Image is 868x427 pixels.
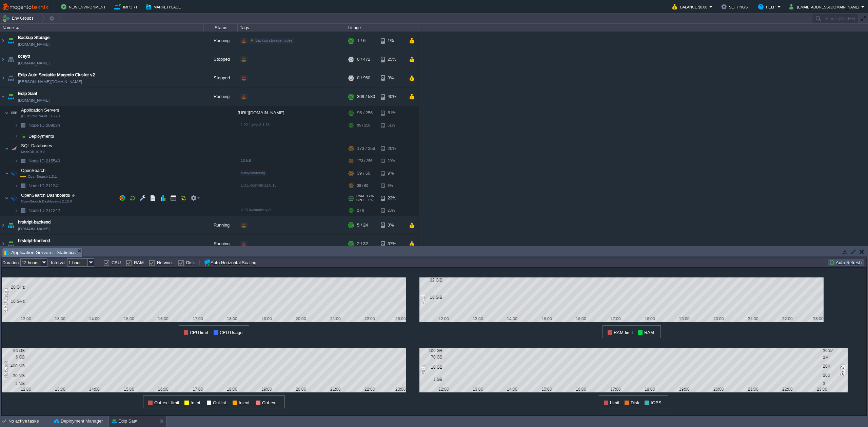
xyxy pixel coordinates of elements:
[823,364,845,368] div: 20K
[20,193,71,198] a: OpenSearch DashboardsOpenSearch Dashboards 2.15.0
[18,90,37,97] a: Edip Saat
[28,183,46,188] span: Node ID:
[191,400,202,405] span: In int.
[28,158,46,163] span: Node ID:
[8,416,51,427] div: No active tasks
[14,156,18,166] img: AMDAwAAAACH5BAEAAAAALAAAAAABAAEAAAICRAEAOw==
[52,387,68,391] div: 13:00
[18,180,28,191] img: AMDAwAAAACH5BAEAAAAALAAAAAABAAEAAAICRAEAOw==
[644,330,654,335] span: RAM
[20,107,60,113] span: Application Servers
[18,72,95,78] a: Edip Auto-Scalable Magento Cluster v2
[2,3,48,11] img: MagentoTeknik
[28,208,61,213] span: 211242
[6,50,16,69] img: AMDAwAAAACH5BAEAAAAALAAAAAABAAEAAAICRAEAOw==
[779,387,796,391] div: 22:00
[241,208,271,212] span: 2.15.0-almalinux-9
[381,32,403,50] div: 1%
[293,387,310,391] div: 20:00
[28,122,61,128] span: 209034
[420,277,442,282] div: 32 GiB
[28,158,61,164] a: Node ID:215540
[327,387,344,391] div: 21:00
[381,120,403,131] div: 51%
[238,24,346,32] div: Tags
[381,167,403,180] div: 9%
[610,400,619,405] span: Limit
[2,260,19,265] label: Duration
[120,387,137,391] div: 15:00
[381,50,403,69] div: 25%
[220,330,243,335] span: CPU Usage
[14,180,18,191] img: AMDAwAAAACH5BAEAAAAALAAAAAABAAEAAAICRAEAOw==
[789,3,861,11] button: [EMAIL_ADDRESS][DOMAIN_NAME]
[114,3,140,11] button: Import
[357,216,368,234] div: 5 / 24
[241,158,251,162] span: 10.5.8
[18,53,30,60] span: dceytr
[710,316,727,321] div: 20:00
[357,88,375,106] div: 309 / 580
[607,316,624,321] div: 17:00
[258,316,275,321] div: 19:00
[419,294,428,306] div: RAM
[54,418,103,425] button: Deployment Manager
[20,192,71,198] span: OpenSearch Dashboards
[239,400,251,405] span: In ext.
[2,287,10,313] div: CPU Usage
[3,285,25,289] div: 20 GHz
[28,158,61,164] span: 215540
[6,69,16,87] img: AMDAwAAAACH5BAEAAAAALAAAAAABAAEAAAICRAEAOw==
[18,226,50,232] a: [DOMAIN_NAME]
[538,387,555,391] div: 15:00
[823,373,845,377] div: 200
[20,175,57,178] span: OpenSearch 1.3.1
[241,123,270,127] span: 1.22.1-php-8.1.18
[20,168,46,173] a: OpenSearchOpenSearch 1.3.1
[357,120,370,131] div: 95 / 256
[381,235,403,253] div: 37%
[262,400,278,405] span: Out ext.
[381,69,403,87] div: 3%
[357,167,370,180] div: 39 / 60
[9,142,19,155] img: AMDAwAAAACH5BAEAAAAALAAAAAABAAEAAAICRAEAOw==
[18,219,51,226] a: hrskript-backend
[381,216,403,234] div: 3%
[2,14,36,23] button: Env Groups
[0,69,6,87] img: AMDAwAAAACH5BAEAAAAALAAAAAABAAEAAAICRAEAOw==
[651,400,662,405] span: IOPS
[3,381,25,386] div: 1 MB
[224,316,241,321] div: 18:00
[18,34,50,41] span: Backup Storage
[20,143,53,149] span: SQL Databases
[357,69,370,87] div: 0 / 960
[361,316,378,321] div: 22:00
[642,387,658,391] div: 18:00
[20,168,46,173] span: OpenSearch
[357,50,370,69] div: 0 / 472
[0,32,6,50] img: AMDAwAAAACH5BAEAAAAALAAAAAABAAEAAAICRAEAOw==
[204,69,238,87] div: Stopped
[614,330,633,335] span: RAM limit
[238,106,346,120] div: [URL][DOMAIN_NAME]
[18,60,50,66] a: [DOMAIN_NAME]
[28,183,61,189] span: 211241
[241,171,265,175] span: auto-clustering
[361,387,378,391] div: 22:00
[3,299,25,304] div: 10 GHz
[134,260,144,265] label: RAM
[224,387,241,391] div: 18:00
[504,387,521,391] div: 14:00
[20,143,53,148] a: SQL DatabasesMariaDB 10.5.8
[381,180,403,191] div: 9%
[347,24,418,32] div: Usage
[51,260,65,265] label: Interval
[745,316,762,321] div: 21:00
[28,133,55,139] span: Deployments
[18,237,50,244] a: hrskript-frontend
[710,387,727,391] div: 20:00
[155,387,172,391] div: 16:00
[420,365,442,369] div: 10 GB
[204,50,238,69] div: Stopped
